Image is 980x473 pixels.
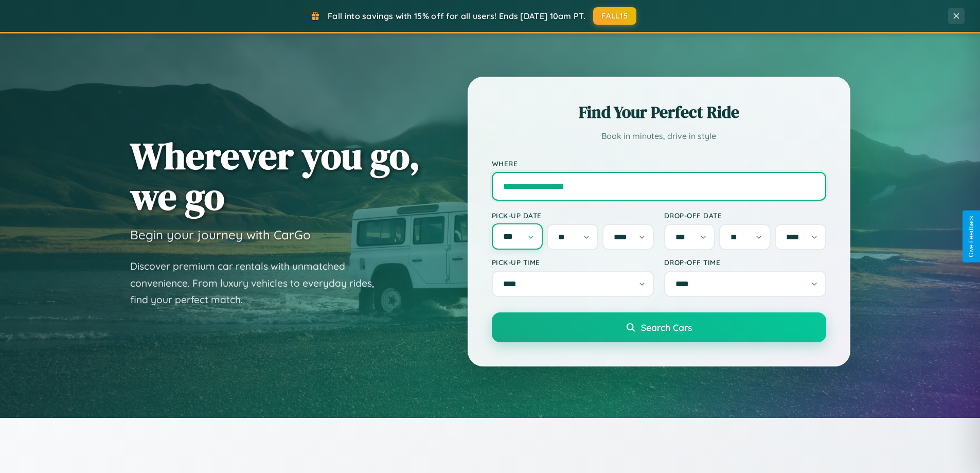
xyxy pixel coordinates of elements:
[130,227,311,242] h3: Begin your journey with CarGo
[492,312,826,342] button: Search Cars
[492,101,826,124] h2: Find Your Perfect Ride
[641,322,692,333] span: Search Cars
[492,129,826,144] p: Book in minutes, drive in style
[492,258,654,267] label: Pick-up Time
[328,11,585,21] span: Fall into savings with 15% off for all users! Ends [DATE] 10am PT.
[130,258,387,308] p: Discover premium car rentals with unmatched convenience. From luxury vehicles to everyday rides, ...
[664,258,826,267] label: Drop-off Time
[130,135,420,217] h1: Wherever you go, we go
[593,7,636,25] button: FALL15
[968,216,975,257] div: Give Feedback
[492,159,826,168] label: Where
[492,211,654,220] label: Pick-up Date
[664,211,826,220] label: Drop-off Date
